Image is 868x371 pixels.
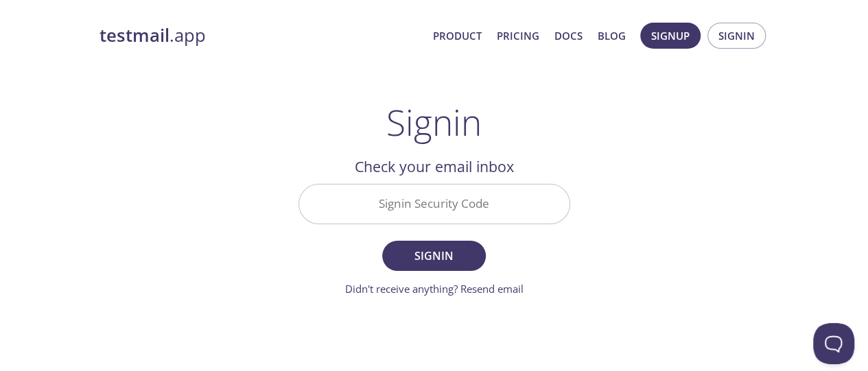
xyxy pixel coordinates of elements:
a: Pricing [497,27,539,45]
button: Signin [707,23,766,49]
a: Didn't receive anything? Resend email [345,282,524,296]
span: Signup [651,27,690,45]
a: testmail.app [99,24,422,47]
a: Blog [598,27,626,45]
a: Product [433,27,482,45]
button: Signup [640,23,701,49]
h1: Signin [386,101,482,143]
span: Signin [397,246,470,265]
a: Docs [554,27,583,45]
iframe: Help Scout Beacon - Open [813,323,854,364]
button: Signin [382,241,485,271]
strong: testmail [99,23,169,47]
span: Signin [718,27,755,45]
h2: Check your email inbox [298,155,570,178]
